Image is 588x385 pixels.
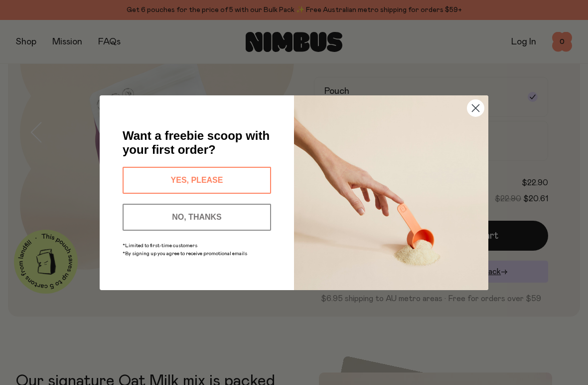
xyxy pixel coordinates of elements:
img: c0d45117-8e62-4a02-9742-374a5db49d45.jpeg [294,95,488,290]
span: *By signing up you agree to receive promotional emails [123,251,247,256]
button: Close dialog [467,99,484,117]
button: NO, THANKS [123,204,271,231]
span: Want a freebie scoop with your first order? [123,129,270,156]
span: *Limited to first-time customers [123,243,197,248]
button: YES, PLEASE [123,167,271,194]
